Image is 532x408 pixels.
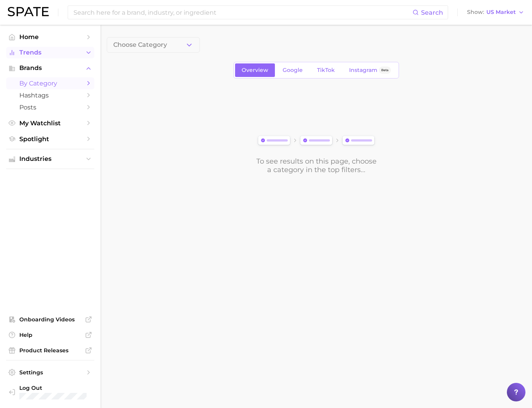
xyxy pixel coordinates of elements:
a: Hashtags [6,89,94,101]
span: Product Releases [19,347,81,354]
img: svg%3e [256,134,377,148]
a: Posts [6,101,94,113]
a: InstagramBeta [343,63,397,77]
span: Industries [19,155,81,162]
a: Overview [235,63,275,77]
span: US Market [486,10,516,14]
span: Home [19,33,81,41]
a: My Watchlist [6,117,94,129]
span: Posts [19,104,81,111]
span: Beta [381,67,389,73]
img: SPATE [8,7,49,16]
button: Brands [6,62,94,74]
a: Spotlight [6,133,94,145]
a: Google [276,63,309,77]
span: Trends [19,49,81,56]
button: ShowUS Market [465,7,526,17]
a: Log out. Currently logged in with e-mail doyeon@spate.nyc. [6,382,94,402]
a: by Category [6,77,94,89]
a: Help [6,329,94,341]
span: TikTok [317,67,335,73]
span: Help [19,331,81,338]
span: Show [467,10,484,14]
span: Settings [19,369,81,376]
input: Search here for a brand, industry, or ingredient [73,6,413,19]
a: Settings [6,367,94,378]
span: Onboarding Videos [19,316,81,323]
span: Choose Category [113,41,167,48]
span: Log Out [19,384,88,391]
a: Home [6,31,94,43]
span: My Watchlist [19,119,81,127]
span: Brands [19,65,81,72]
a: Onboarding Videos [6,314,94,325]
span: Spotlight [19,135,81,143]
div: To see results on this page, choose a category in the top filters... [256,157,377,174]
span: Instagram [349,67,377,73]
a: TikTok [310,63,341,77]
button: Industries [6,153,94,165]
a: Product Releases [6,345,94,356]
span: Search [421,9,443,16]
span: Overview [242,67,268,73]
span: by Category [19,80,81,87]
button: Trends [6,47,94,58]
span: Hashtags [19,92,81,99]
span: Google [283,67,303,73]
button: Choose Category [107,37,200,53]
